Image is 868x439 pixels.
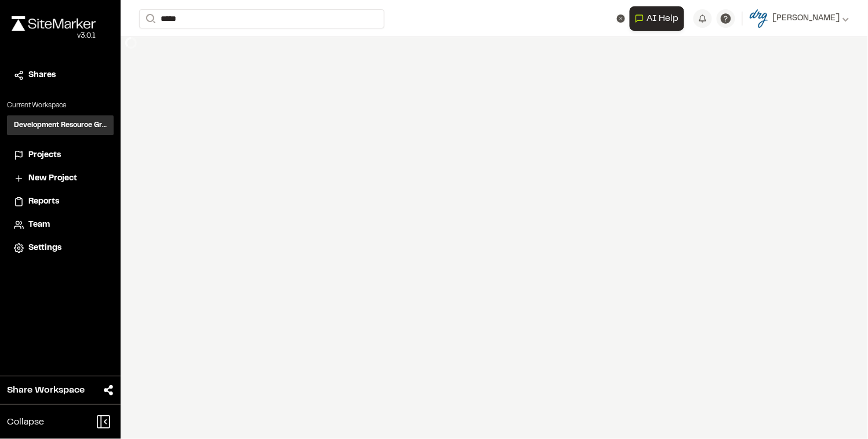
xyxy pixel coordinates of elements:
div: Open AI Assistant [630,6,689,31]
button: Search [139,9,160,28]
span: AI Help [647,12,679,26]
span: Settings [28,242,61,255]
span: New Project [28,172,77,185]
div: Oh geez...please don't... [12,31,96,41]
a: New Project [14,172,107,185]
span: Reports [28,195,59,208]
button: Clear text [617,14,625,23]
span: Collapse [7,415,44,429]
h3: Development Resource Group [14,120,107,130]
a: Team [14,219,107,231]
span: [PERSON_NAME] [773,12,840,25]
img: rebrand.png [12,16,96,31]
img: User [750,9,768,28]
span: Shares [28,69,56,82]
a: Projects [14,149,107,162]
a: Shares [14,69,107,82]
span: Team [28,219,50,231]
button: [PERSON_NAME] [750,9,849,28]
span: Share Workspace [7,383,85,397]
a: Reports [14,195,107,208]
button: Open AI Assistant [630,6,684,31]
span: Projects [28,149,61,162]
a: Settings [14,242,107,255]
p: Current Workspace [7,100,114,111]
